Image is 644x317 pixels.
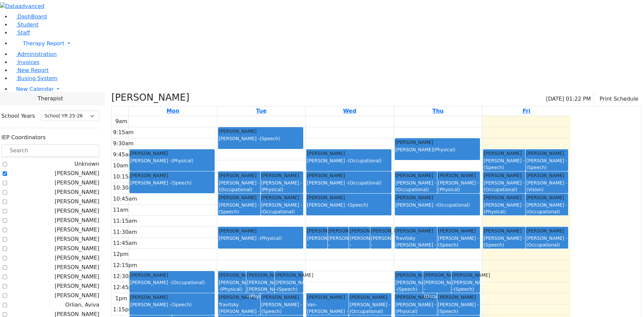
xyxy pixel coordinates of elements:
div: [PERSON_NAME] [247,272,274,278]
span: (Physical) [261,187,283,192]
div: [PERSON_NAME] [395,146,479,153]
a: Staff [11,30,30,36]
div: [PERSON_NAME] - [261,179,303,193]
div: [PERSON_NAME] - [130,179,214,186]
span: (Physical) [438,187,460,192]
div: [PERSON_NAME] [307,172,391,179]
div: [PERSON_NAME] [424,272,451,278]
div: [PERSON_NAME] - [526,179,568,193]
div: [PERSON_NAME] - [261,301,303,315]
div: [PERSON_NAME] [219,272,246,278]
label: School Years [1,112,35,120]
div: 11am [112,206,130,214]
span: (Physical) [433,147,455,152]
span: New Report [17,67,49,73]
div: [PERSON_NAME] [395,272,423,278]
div: [PERSON_NAME] [526,172,568,179]
div: [PERSON_NAME] [438,172,479,179]
label: [PERSON_NAME] [55,245,99,253]
div: [PERSON_NAME] - [484,235,525,249]
div: [PERSON_NAME] [484,172,525,179]
div: [PERSON_NAME] - [350,301,391,315]
span: (Physical) [220,286,243,292]
div: Travitsky [PERSON_NAME] - [395,235,437,255]
div: [PERSON_NAME] - [438,301,479,315]
a: New Report [11,67,49,73]
span: (Occupational) [395,187,429,192]
div: 9:15am [112,128,135,137]
div: [PERSON_NAME] [219,227,303,234]
div: [PERSON_NAME] [130,294,214,301]
a: Administration [11,51,57,57]
div: [PERSON_NAME] [PERSON_NAME] - [247,279,274,300]
span: Therapist [38,95,63,103]
label: [PERSON_NAME] [55,226,99,234]
a: September 26, 2025 [521,106,532,116]
span: (Occupational) [350,249,383,255]
label: [PERSON_NAME] [55,292,99,300]
div: [PERSON_NAME] - [307,202,391,208]
span: (Speech) [171,302,192,307]
label: [PERSON_NAME] [55,263,99,271]
label: [PERSON_NAME] [55,198,99,206]
div: 1:15pm [112,306,135,314]
label: [PERSON_NAME] [55,169,99,177]
label: IEP Coordinators [1,134,46,142]
div: [PERSON_NAME] [307,227,327,234]
div: [PERSON_NAME] - [219,135,303,142]
span: [DATE] 01:22 PM [546,95,591,103]
div: 10:30am [112,184,139,192]
span: (Speech) [328,249,349,255]
div: [PERSON_NAME] - [395,301,437,315]
label: [PERSON_NAME] [55,207,99,215]
div: [PERSON_NAME] - [219,279,246,293]
span: DashBoard [17,13,47,20]
div: [PERSON_NAME] [219,194,260,201]
div: [PERSON_NAME] - [438,235,479,249]
span: (Speech) [277,286,298,292]
div: [PERSON_NAME] - [307,157,391,164]
div: [PERSON_NAME] [219,294,260,301]
span: (Speech) [171,180,192,186]
div: [PERSON_NAME] - [526,202,568,215]
div: [PERSON_NAME] - [395,179,437,193]
span: (Speech) [348,202,368,208]
div: [PERSON_NAME] [328,227,348,234]
label: [PERSON_NAME] [55,235,99,243]
span: (Speech) [484,242,504,248]
span: (Speech) [526,165,547,170]
input: Search [1,144,99,157]
span: (Occupational) [219,187,252,192]
span: (Physical) [260,235,282,241]
label: [PERSON_NAME] [55,188,99,196]
div: 10:15am [112,173,139,181]
span: (Occupational) [171,280,205,285]
span: Administration [17,51,57,57]
div: 12:15pm [112,261,139,269]
span: (Vision) [526,187,543,192]
div: [PERSON_NAME] [261,172,303,179]
div: [PERSON_NAME] - [275,279,303,293]
span: (Occupational) [484,187,517,192]
div: [PERSON_NAME] [438,294,479,301]
div: [PERSON_NAME] - [350,235,369,255]
div: [PERSON_NAME] - [219,235,303,242]
div: [PERSON_NAME] - [424,279,451,300]
span: (Physical) [395,309,418,314]
div: [PERSON_NAME] - [484,157,525,171]
div: [PERSON_NAME] - [307,179,391,186]
div: 1pm [114,295,129,303]
span: (Speech) [260,136,280,141]
div: [PERSON_NAME] - [307,235,327,255]
div: 10:45am [112,195,139,203]
span: Invoices [17,59,40,65]
div: [PERSON_NAME] [526,150,568,157]
div: [PERSON_NAME] [307,150,391,157]
span: (Speech) [219,209,239,214]
div: [PERSON_NAME] [219,172,260,179]
span: (Speech) [307,249,327,255]
div: [PERSON_NAME] [130,272,214,278]
span: (Physical) [371,249,393,255]
span: Staff [17,30,30,36]
span: (Speech) [438,309,459,314]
